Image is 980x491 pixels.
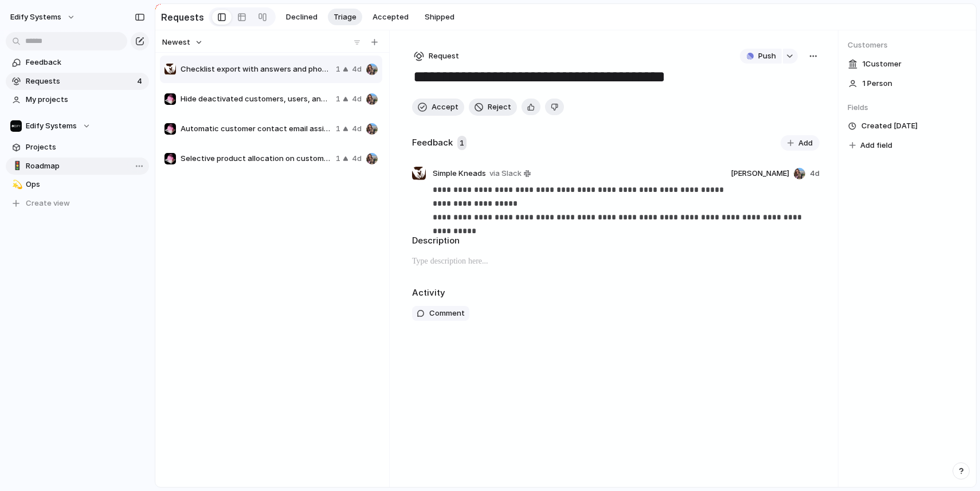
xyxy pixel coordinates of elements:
[26,160,145,172] span: Roadmap
[162,37,190,48] span: Newest
[26,120,77,132] span: Edify Systems
[6,117,149,135] button: Edify Systems
[373,11,409,23] span: Accepted
[758,50,776,62] span: Push
[352,123,362,135] span: 4d
[457,136,467,151] span: 1
[352,153,362,164] span: 4d
[26,76,134,87] span: Requests
[12,178,20,191] div: 💫
[6,54,149,71] a: Feedback
[412,286,445,300] h2: Activity
[26,179,145,190] span: Ops
[488,101,511,113] span: Reject
[781,135,820,151] button: Add
[336,93,340,105] span: 1
[6,139,149,156] a: Projects
[848,102,967,113] span: Fields
[367,9,414,26] button: Accepted
[6,158,149,175] a: 🚦Roadmap
[810,168,820,179] span: 4d
[6,91,149,108] a: My projects
[336,123,340,135] span: 1
[412,49,461,64] button: Request
[10,11,61,23] span: Edify Systems
[412,136,453,150] h2: Feedback
[5,8,81,26] button: Edify Systems
[863,58,901,70] span: 1 Customer
[26,142,145,153] span: Projects
[489,168,522,179] span: via Slack
[863,78,892,89] span: 1 Person
[181,93,331,105] span: Hide deactivated customers, users, and sites
[429,308,465,319] span: Comment
[469,99,517,116] button: Reject
[12,159,20,172] div: 🚦
[286,11,317,23] span: Declined
[181,153,331,164] span: Selective product allocation on customer creation
[26,198,70,209] span: Create view
[181,123,331,135] span: Automatic customer contact email assignment on site creation
[352,93,362,105] span: 4d
[433,168,486,179] span: Simple Kneads
[412,99,464,116] button: Accept
[160,35,205,50] button: Newest
[6,195,149,212] button: Create view
[352,64,362,75] span: 4d
[10,179,22,190] button: 💫
[731,168,789,179] span: [PERSON_NAME]
[336,64,340,75] span: 1
[861,120,918,132] span: Created [DATE]
[137,76,144,87] span: 4
[334,11,356,23] span: Triage
[860,140,892,151] span: Add field
[280,9,323,26] button: Declined
[429,50,459,62] span: Request
[419,9,460,26] button: Shipped
[181,64,331,75] span: Checklist export with answers and photos
[10,160,22,172] button: 🚦
[412,234,820,248] h2: Description
[848,138,894,153] button: Add field
[487,167,533,180] a: via Slack
[740,49,782,64] button: Push
[432,101,458,113] span: Accept
[6,176,149,193] a: 💫Ops
[26,94,145,105] span: My projects
[336,153,340,164] span: 1
[6,73,149,90] a: Requests4
[161,10,204,24] h2: Requests
[425,11,454,23] span: Shipped
[26,57,145,68] span: Feedback
[412,306,469,321] button: Comment
[328,9,362,26] button: Triage
[798,138,813,149] span: Add
[848,40,967,51] span: Customers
